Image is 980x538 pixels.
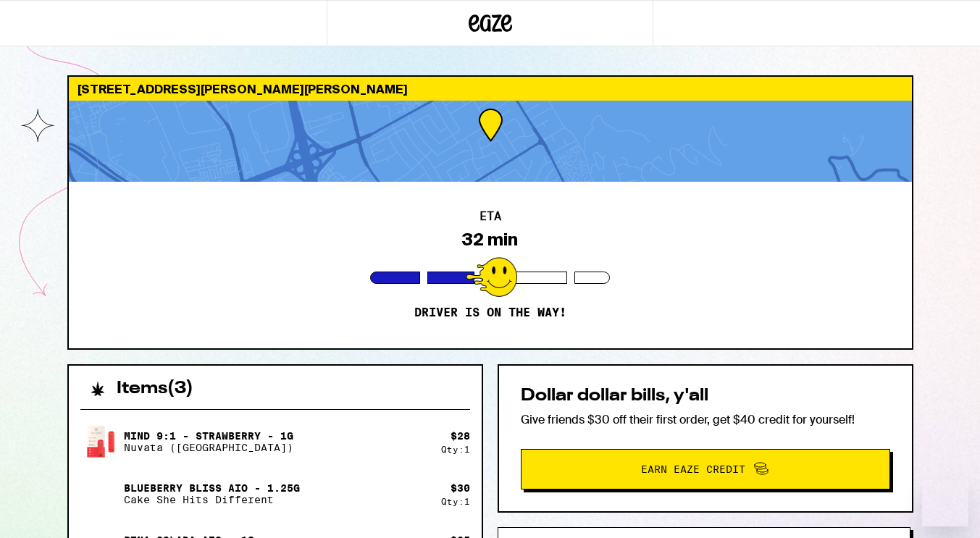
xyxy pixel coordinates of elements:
[521,387,890,405] h2: Dollar dollar bills, y'all
[521,412,890,427] p: Give friends $30 off their first order, get $40 credit for yourself!
[479,211,501,222] h2: ETA
[124,482,300,494] p: Blueberry Bliss AIO - 1.25g
[80,421,121,462] img: Mind 9:1 - Strawberry - 1g
[521,449,890,489] button: Earn Eaze Credit
[922,480,968,526] iframe: Button to launch messaging window
[441,497,470,506] div: Qty: 1
[641,464,745,474] span: Earn Eaze Credit
[117,380,193,398] h2: Items ( 3 )
[441,445,470,454] div: Qty: 1
[124,430,293,442] p: Mind 9:1 - Strawberry - 1g
[451,430,470,442] div: $ 28
[451,482,470,494] div: $ 30
[69,77,912,101] div: [STREET_ADDRESS][PERSON_NAME][PERSON_NAME]
[124,442,293,453] p: Nuvata ([GEOGRAPHIC_DATA])
[124,494,300,505] p: Cake She Hits Different
[414,306,566,320] p: Driver is on the way!
[80,474,121,514] img: Blueberry Bliss AIO - 1.25g
[462,230,518,250] div: 32 min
